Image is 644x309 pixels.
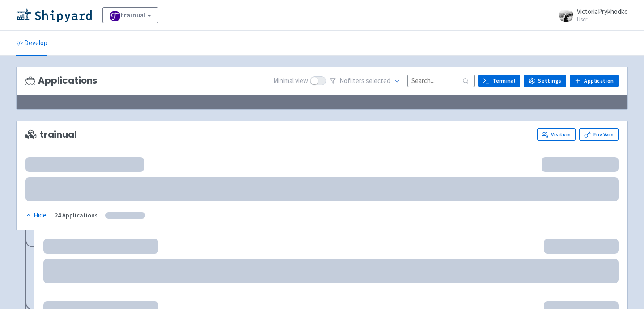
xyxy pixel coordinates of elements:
[55,210,98,221] div: 24 Applications
[577,17,628,22] small: User
[537,128,576,141] a: Visitors
[25,129,77,140] span: trainual
[25,210,47,221] button: Hide
[16,8,92,22] img: Shipyard logo
[577,7,628,16] span: VictoriaPrykhodko
[478,75,520,87] a: Terminal
[25,210,47,221] div: Hide
[407,75,475,87] input: Search...
[339,76,390,86] span: No filter s
[25,75,97,86] h3: Applications
[554,8,628,22] a: VictoriaPrykhodko User
[102,7,158,23] a: trainual
[579,128,619,141] a: Env Vars
[16,31,47,56] a: Develop
[524,75,566,87] a: Settings
[273,76,308,86] span: Minimal view
[366,76,390,85] span: selected
[570,75,619,87] a: Application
